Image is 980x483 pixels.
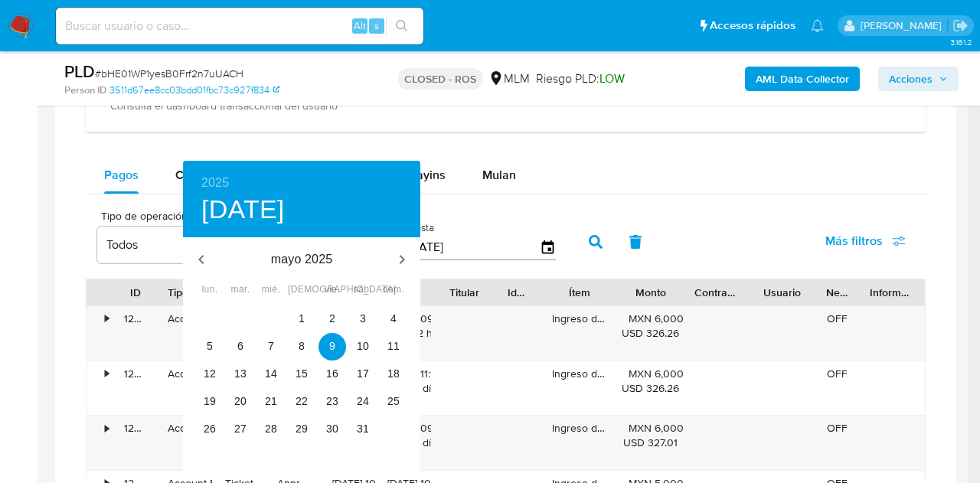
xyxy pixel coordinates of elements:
[288,416,315,443] button: 29
[380,388,407,416] button: 25
[234,366,247,381] p: 13
[268,338,274,354] p: 7
[299,338,305,354] p: 8
[227,361,254,388] button: 13
[196,416,224,443] button: 26
[380,282,407,298] span: dom.
[220,250,384,269] p: mayo 2025
[326,366,338,381] p: 16
[265,366,277,381] p: 14
[288,305,315,333] button: 1
[357,421,369,436] p: 31
[349,282,377,298] span: sáb.
[318,361,346,388] button: 16
[227,333,254,361] button: 6
[349,305,377,333] button: 3
[237,338,243,354] p: 6
[299,311,305,326] p: 1
[329,338,335,354] p: 9
[326,421,338,436] p: 30
[326,393,338,409] p: 23
[349,361,377,388] button: 17
[296,421,308,436] p: 29
[360,311,366,326] p: 3
[318,333,346,361] button: 9
[357,338,369,354] p: 10
[380,361,407,388] button: 18
[201,172,229,194] button: 2025
[380,333,407,361] button: 11
[318,282,346,298] span: vie.
[196,282,224,298] span: lun.
[196,333,224,361] button: 5
[288,388,315,416] button: 22
[387,338,400,354] p: 11
[349,416,377,443] button: 31
[288,361,315,388] button: 15
[288,282,315,298] span: [DEMOGRAPHIC_DATA].
[257,388,285,416] button: 21
[318,416,346,443] button: 30
[196,388,224,416] button: 19
[390,311,397,326] p: 4
[204,421,216,436] p: 26
[265,393,277,409] p: 21
[234,421,247,436] p: 27
[387,366,400,381] p: 18
[207,338,213,354] p: 5
[265,421,277,436] p: 28
[201,194,285,226] button: [DATE]
[204,366,216,381] p: 12
[257,361,285,388] button: 14
[380,305,407,333] button: 4
[296,393,308,409] p: 22
[234,393,247,409] p: 20
[357,393,369,409] p: 24
[227,388,254,416] button: 20
[257,282,285,298] span: mié.
[296,366,308,381] p: 15
[204,393,216,409] p: 19
[196,361,224,388] button: 12
[318,305,346,333] button: 2
[257,333,285,361] button: 7
[227,282,254,298] span: mar.
[387,393,400,409] p: 25
[349,388,377,416] button: 24
[318,388,346,416] button: 23
[288,333,315,361] button: 8
[357,366,369,381] p: 17
[329,311,335,326] p: 2
[349,333,377,361] button: 10
[257,416,285,443] button: 28
[227,416,254,443] button: 27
